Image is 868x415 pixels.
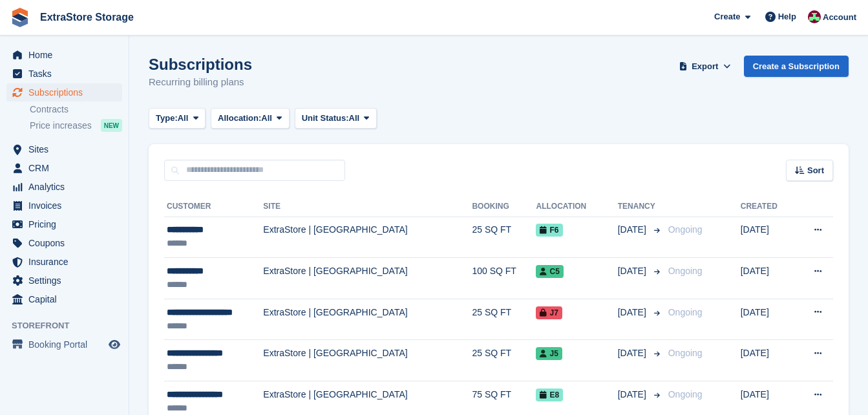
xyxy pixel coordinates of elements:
[618,346,649,360] span: [DATE]
[28,46,106,64] span: Home
[28,234,106,252] span: Coupons
[12,319,129,332] span: Storefront
[28,159,106,177] span: CRM
[28,335,106,354] span: Booking Portal
[618,264,649,278] span: [DATE]
[149,75,252,90] p: Recurring billing plans
[668,224,703,235] span: Ongoing
[6,271,122,290] a: menu
[668,307,703,317] span: Ongoing
[536,388,563,401] span: E8
[6,253,122,271] a: menu
[28,290,106,308] span: Capital
[218,112,261,125] span: Allocation:
[668,266,703,276] span: Ongoing
[536,224,562,237] span: F6
[295,108,377,129] button: Unit Status: All
[472,258,536,299] td: 100 SQ FT
[807,164,824,177] span: Sort
[741,217,794,258] td: [DATE]
[28,65,106,83] span: Tasks
[6,215,122,233] a: menu
[6,65,122,83] a: menu
[6,197,122,215] a: menu
[28,83,106,101] span: Subscriptions
[30,120,92,132] span: Price increases
[261,112,272,125] span: All
[263,299,472,340] td: ExtraStore | [GEOGRAPHIC_DATA]
[6,83,122,101] a: menu
[164,197,263,217] th: Customer
[28,215,106,233] span: Pricing
[668,348,703,358] span: Ongoing
[744,56,849,77] a: Create a Subscription
[30,103,122,116] a: Contracts
[808,10,821,23] img: Chelsea Parker
[156,112,178,125] span: Type:
[28,271,106,290] span: Settings
[741,299,794,340] td: [DATE]
[536,306,562,319] span: J7
[618,223,649,237] span: [DATE]
[6,335,122,354] a: menu
[10,8,30,27] img: stora-icon-8386f47178a22dfd0bd8f6a31ec36ba5ce8667c1dd55bd0f319d3a0aa187defe.svg
[6,159,122,177] a: menu
[302,112,349,125] span: Unit Status:
[536,197,617,217] th: Allocation
[472,197,536,217] th: Booking
[28,178,106,196] span: Analytics
[618,388,649,401] span: [DATE]
[741,258,794,299] td: [DATE]
[211,108,290,129] button: Allocation: All
[263,258,472,299] td: ExtraStore | [GEOGRAPHIC_DATA]
[741,197,794,217] th: Created
[263,217,472,258] td: ExtraStore | [GEOGRAPHIC_DATA]
[35,6,139,28] a: ExtraStore Storage
[30,118,122,133] a: Price increases NEW
[6,46,122,64] a: menu
[28,140,106,158] span: Sites
[28,253,106,271] span: Insurance
[677,56,734,77] button: Export
[6,178,122,196] a: menu
[349,112,360,125] span: All
[28,197,106,215] span: Invoices
[714,10,740,23] span: Create
[472,299,536,340] td: 25 SQ FT
[6,140,122,158] a: menu
[263,197,472,217] th: Site
[618,306,649,319] span: [DATE]
[149,56,252,73] h1: Subscriptions
[178,112,189,125] span: All
[823,11,856,24] span: Account
[692,60,718,73] span: Export
[6,290,122,308] a: menu
[101,119,122,132] div: NEW
[618,197,663,217] th: Tenancy
[536,265,563,278] span: C5
[263,340,472,381] td: ExtraStore | [GEOGRAPHIC_DATA]
[472,217,536,258] td: 25 SQ FT
[6,234,122,252] a: menu
[778,10,796,23] span: Help
[107,337,122,352] a: Preview store
[536,347,562,360] span: J5
[149,108,206,129] button: Type: All
[668,389,703,399] span: Ongoing
[472,340,536,381] td: 25 SQ FT
[741,340,794,381] td: [DATE]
